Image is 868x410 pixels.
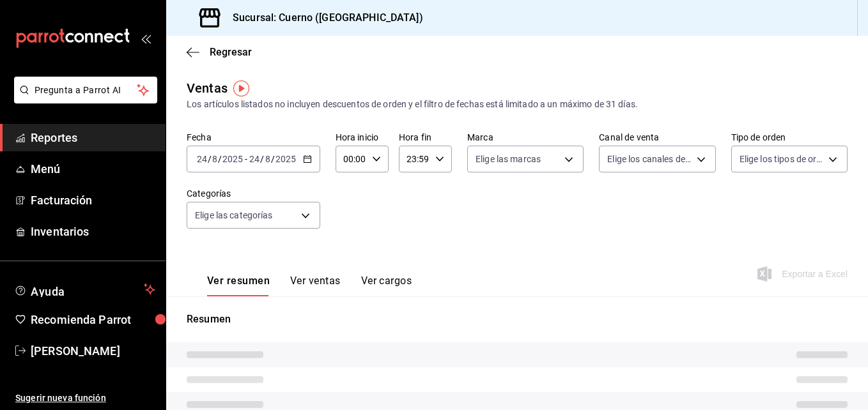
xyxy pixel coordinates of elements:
[249,154,260,164] input: --
[212,154,218,164] input: --
[260,154,264,164] span: /
[187,46,252,58] button: Regresar
[31,192,155,209] span: Facturación
[467,133,584,142] label: Marca
[187,98,848,111] div: Los artículos listados no incluyen descuentos de orden y el filtro de fechas está limitado a un m...
[222,10,423,26] h3: Sucursal: Cuerno ([GEOGRAPHIC_DATA])
[35,84,137,97] span: Pregunta a Parrot AI
[15,391,155,405] span: Sugerir nueva función
[141,33,151,43] button: open_drawer_menu
[245,154,247,164] span: -
[31,223,155,240] span: Inventarios
[222,154,244,164] input: ----
[31,342,155,360] span: [PERSON_NAME]
[31,160,155,178] span: Menú
[208,154,212,164] span: /
[233,80,249,96] img: Tooltip marker
[476,153,541,165] span: Elige las marcas
[336,133,389,142] label: Hora inicio
[599,133,715,142] label: Canal de venta
[31,129,155,146] span: Reportes
[31,282,139,297] span: Ayuda
[399,133,452,142] label: Hora fin
[14,77,157,103] button: Pregunta a Parrot AI
[275,154,297,164] input: ----
[207,275,412,296] div: navigation tabs
[361,275,412,296] button: Ver cargos
[607,153,692,165] span: Elige los canales de venta
[290,275,341,296] button: Ver ventas
[9,93,157,106] a: Pregunta a Parrot AI
[196,154,208,164] input: --
[187,133,320,142] label: Fecha
[31,311,155,328] span: Recomienda Parrot
[187,79,228,98] div: Ventas
[265,154,271,164] input: --
[731,133,848,142] label: Tipo de orden
[740,153,824,165] span: Elige los tipos de orden
[195,209,273,222] span: Elige las categorías
[271,154,275,164] span: /
[210,46,252,58] span: Regresar
[207,275,270,296] button: Ver resumen
[187,312,848,327] p: Resumen
[187,189,320,198] label: Categorías
[218,154,222,164] span: /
